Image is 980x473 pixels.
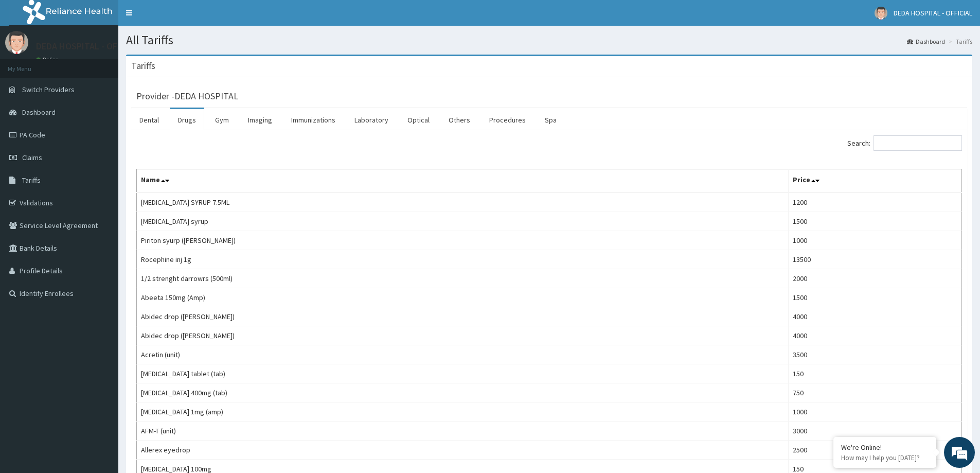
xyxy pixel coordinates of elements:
[283,109,344,131] a: Immunizations
[137,169,789,193] th: Name
[137,192,789,212] td: [MEDICAL_DATA] SYRUP 7.5ML
[22,176,41,185] span: Tariffs
[537,109,565,131] a: Spa
[137,231,789,250] td: Piriton syurp ([PERSON_NAME])
[907,37,945,46] a: Dashboard
[841,453,929,462] p: How may I help you today?
[789,169,962,193] th: Price
[207,109,237,131] a: Gym
[137,383,789,402] td: [MEDICAL_DATA] 400mg (tab)
[137,250,789,269] td: Rocephine inj 1g
[22,153,42,162] span: Claims
[789,269,962,288] td: 2000
[789,192,962,212] td: 1200
[137,422,789,441] td: AFM-T (unit)
[137,364,789,383] td: [MEDICAL_DATA] tablet (tab)
[22,108,56,117] span: Dashboard
[126,33,972,47] h1: All Tariffs
[137,307,789,326] td: Abidec drop ([PERSON_NAME])
[22,85,75,94] span: Switch Providers
[789,364,962,383] td: 150
[36,56,61,63] a: Online
[789,326,962,345] td: 4000
[789,383,962,402] td: 750
[137,269,789,288] td: 1/2 strenght darrowrs (500ml)
[346,109,397,131] a: Laboratory
[789,345,962,364] td: 3500
[137,345,789,364] td: Acretin (unit)
[137,212,789,231] td: [MEDICAL_DATA] syrup
[240,109,280,131] a: Imaging
[170,109,204,131] a: Drugs
[440,109,478,131] a: Others
[789,212,962,231] td: 1500
[789,288,962,307] td: 1500
[131,109,167,131] a: Dental
[136,92,238,101] h3: Provider - DEDA HOSPITAL
[875,7,887,20] img: User Image
[137,441,789,460] td: Allerex eyedrop
[789,441,962,460] td: 2500
[946,37,972,46] li: Tariffs
[789,250,962,269] td: 13500
[789,307,962,326] td: 4000
[847,135,962,151] label: Search:
[137,288,789,307] td: Abeeta 150mg (Amp)
[131,61,155,71] h3: Tariffs
[137,402,789,422] td: [MEDICAL_DATA] 1mg (amp)
[874,135,962,151] input: Search:
[894,8,972,17] span: DEDA HOSPITAL - OFFICIAL
[481,109,534,131] a: Procedures
[137,326,789,345] td: Abidec drop ([PERSON_NAME])
[789,422,962,441] td: 3000
[5,31,28,54] img: User Image
[36,42,142,51] p: DEDA HOSPITAL - OFFICIAL
[841,443,929,452] div: We're Online!
[789,402,962,422] td: 1000
[789,231,962,250] td: 1000
[399,109,438,131] a: Optical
